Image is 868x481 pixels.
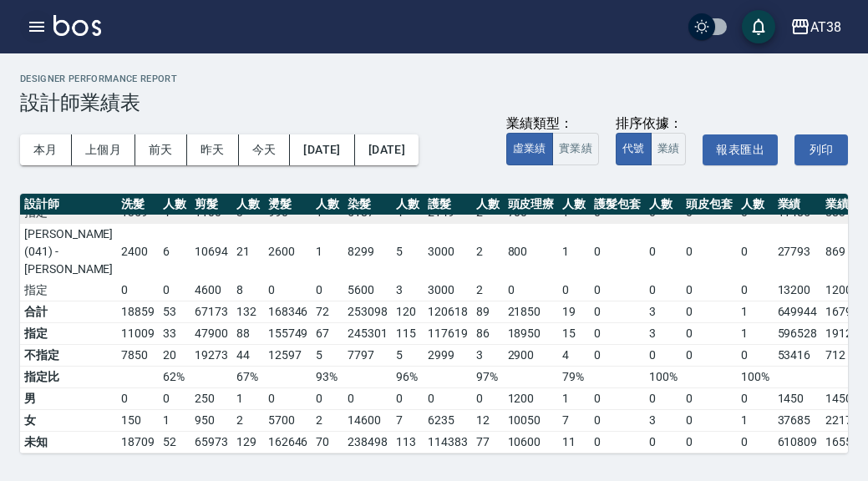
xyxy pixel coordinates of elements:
td: 0 [472,387,504,409]
td: 238498 [343,431,392,453]
td: 0 [117,387,159,409]
td: 0 [682,387,737,409]
td: 0 [159,280,190,301]
td: 18859 [117,301,159,322]
td: 72 [312,301,343,322]
td: 19273 [190,344,232,366]
td: 120 [392,301,424,322]
button: save [742,10,775,43]
td: 0 [590,322,645,344]
td: 6 [159,223,190,280]
td: 15 [558,322,590,344]
td: 100% [737,366,774,387]
td: 未知 [20,431,117,453]
td: 596528 [774,322,822,344]
td: 67 [312,322,343,344]
td: 13200 [774,280,822,301]
td: 53 [159,301,190,322]
td: 3 [392,280,424,301]
td: 44 [232,344,264,366]
td: 2400 [117,223,159,280]
button: [DATE] [355,134,419,165]
h3: 設計師業績表 [20,91,848,114]
td: 0 [312,280,343,301]
td: 65973 [190,431,232,453]
td: 2 [472,280,504,301]
td: 2 [472,223,504,280]
td: 0 [737,431,774,453]
td: 1 [159,409,190,431]
button: 上個月 [72,134,135,165]
td: 62% [159,366,190,387]
td: 0 [264,387,312,409]
th: 護髮 [424,194,472,215]
td: 1200 [504,387,559,409]
td: 8 [232,280,264,301]
td: 5600 [343,280,392,301]
td: 0 [737,344,774,366]
button: 昨天 [187,134,239,165]
h2: Designer Performance Report [20,73,848,84]
td: 2600 [264,223,312,280]
td: 1450 [774,387,822,409]
th: 設計師 [20,194,117,215]
td: 0 [682,344,737,366]
td: 3000 [424,280,472,301]
td: 不指定 [20,344,117,366]
th: 人數 [159,194,190,215]
th: 人數 [392,194,424,215]
td: 3 [645,409,682,431]
th: 人數 [472,194,504,215]
td: 33 [159,322,190,344]
td: 0 [737,387,774,409]
td: 53416 [774,344,822,366]
td: 0 [682,223,737,280]
td: 0 [645,344,682,366]
button: 業績 [651,133,687,165]
td: 649944 [774,301,822,322]
td: 女 [20,409,117,431]
td: 0 [590,431,645,453]
td: 77 [472,431,504,453]
td: 93% [312,366,343,387]
td: 0 [312,387,343,409]
td: 指定 [20,322,117,344]
td: 47900 [190,322,232,344]
td: 0 [590,301,645,322]
td: 指定比 [20,366,117,387]
td: 1 [737,301,774,322]
div: AT38 [810,17,841,38]
td: 0 [504,280,559,301]
th: 人數 [312,194,343,215]
td: 114383 [424,431,472,453]
td: 7797 [343,344,392,366]
button: 今天 [239,134,291,165]
button: 列印 [794,134,848,165]
button: 報表匯出 [703,134,778,165]
td: 1 [737,322,774,344]
td: 610809 [774,431,822,453]
td: 11 [558,431,590,453]
td: 0 [682,280,737,301]
th: 業績 [774,194,822,215]
td: 97% [472,366,504,387]
th: 頭皮理療 [504,194,559,215]
td: 19 [558,301,590,322]
td: 3 [645,322,682,344]
th: 人數 [558,194,590,215]
td: 0 [737,223,774,280]
td: 0 [590,409,645,431]
td: 168346 [264,301,312,322]
td: 21 [232,223,264,280]
td: 3 [645,301,682,322]
td: 1 [232,387,264,409]
td: 5700 [264,409,312,431]
td: 132 [232,301,264,322]
th: 洗髮 [117,194,159,215]
th: 染髮 [343,194,392,215]
td: 20 [159,344,190,366]
td: 0 [682,409,737,431]
td: 18950 [504,322,559,344]
td: 155749 [264,322,312,344]
th: 頭皮包套 [682,194,737,215]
